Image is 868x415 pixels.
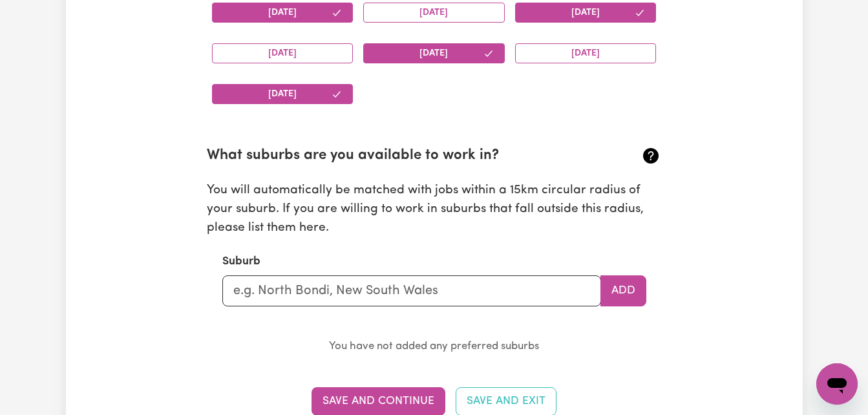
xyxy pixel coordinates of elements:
button: [DATE] [363,3,505,23]
button: [DATE] [212,43,354,63]
button: [DATE] [363,43,505,63]
button: [DATE] [212,3,354,23]
label: Suburb [222,253,260,270]
small: You have not added any preferred suburbs [329,341,539,352]
button: Add to preferred suburbs [600,275,646,306]
button: [DATE] [515,43,657,63]
iframe: Button to launch messaging window [816,363,858,405]
button: [DATE] [212,84,354,104]
button: [DATE] [515,3,657,23]
input: e.g. North Bondi, New South Wales [222,275,601,306]
h2: What suburbs are you available to work in? [207,147,586,165]
p: You will automatically be matched with jobs within a 15km circular radius of your suburb. If you ... [207,182,662,237]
